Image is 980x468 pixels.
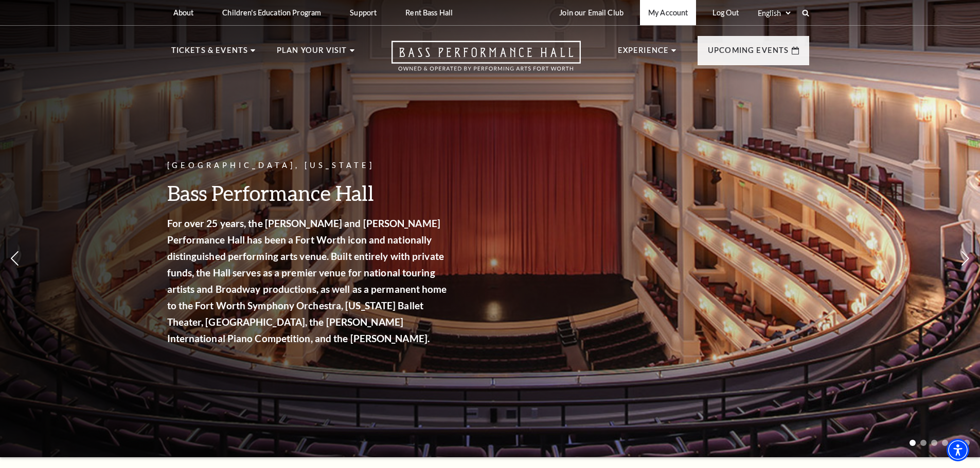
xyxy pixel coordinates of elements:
p: About [173,8,194,17]
p: Support [350,8,377,17]
p: Children's Education Program [222,8,321,17]
strong: For over 25 years, the [PERSON_NAME] and [PERSON_NAME] Performance Hall has been a Fort Worth ico... [167,217,447,344]
p: [GEOGRAPHIC_DATA], [US_STATE] [167,159,450,172]
div: Accessibility Menu [947,439,969,461]
h3: Bass Performance Hall [167,180,450,206]
p: Plan Your Visit [277,44,347,63]
p: Upcoming Events [708,44,789,63]
a: Open this option [354,41,618,81]
p: Experience [618,44,669,63]
p: Tickets & Events [171,44,248,63]
select: Select: [756,8,792,18]
p: Rent Bass Hall [405,8,453,17]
